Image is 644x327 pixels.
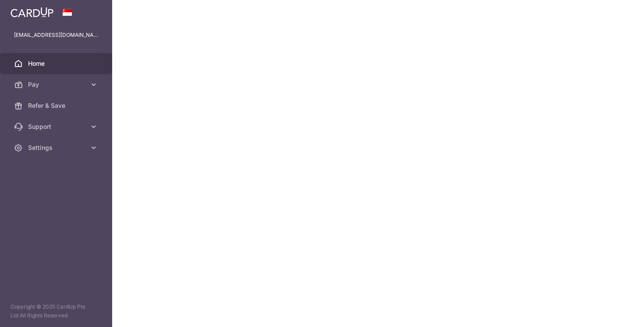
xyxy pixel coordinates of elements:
span: Support [28,122,86,131]
span: Home [28,59,86,68]
span: Refer & Save [28,101,86,110]
span: Pay [28,80,86,89]
p: gautier.vandomme@gmail.com [14,31,98,39]
span: Settings [28,143,86,152]
img: CardUp [11,7,53,18]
